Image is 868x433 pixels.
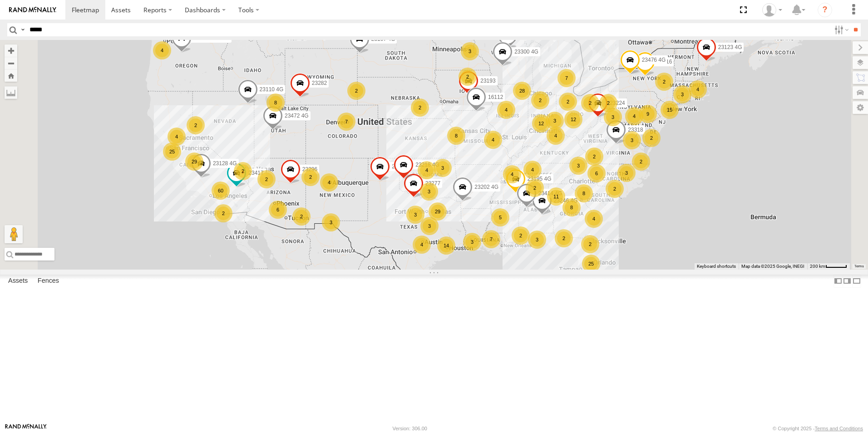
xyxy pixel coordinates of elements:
span: 200 km [810,264,825,269]
div: 4 [547,127,565,145]
div: 12 [564,110,582,128]
label: Dock Summary Table to the Right [843,275,852,288]
div: 3 [434,159,452,177]
div: 4 [585,210,603,228]
div: 4 [497,101,515,119]
div: 2 [642,129,661,147]
div: 4 [413,236,431,254]
div: 9 [639,105,657,123]
div: 2 [599,94,617,112]
div: 3 [406,206,424,224]
div: 3 [463,233,481,251]
div: Version: 306.00 [393,426,427,431]
div: 2 [581,94,599,112]
label: Fences [33,275,64,287]
button: Drag Pegman onto the map to open Street View [5,225,23,243]
div: 3 [461,42,479,60]
div: 3 [569,157,587,175]
div: Puma Singh [759,3,785,17]
div: 2 [555,229,573,247]
div: 3 [420,182,438,201]
a: Visit our Website [5,424,47,433]
span: 23277 [425,181,440,187]
div: 3 [623,131,641,149]
div: 15 [661,101,679,119]
span: 23218 4G [415,162,439,168]
span: 23110 4G [260,86,284,93]
div: 7 [337,113,355,131]
span: 23202 4G [474,184,498,191]
button: Zoom Home [5,69,17,82]
div: © Copyright 2025 - [773,426,863,431]
label: Search Query [19,23,26,36]
span: Map data ©2025 Google, INEGI [741,264,804,269]
div: 3 [673,85,691,103]
button: Zoom in [5,44,17,57]
span: 23279 [392,164,407,170]
div: 2 [257,170,276,188]
div: 5 [491,208,509,226]
div: 3 [604,108,622,126]
div: 4 [625,107,643,125]
div: 2 [512,226,530,245]
span: 23472 4G [285,113,309,119]
div: 2 [526,179,544,197]
button: Zoom out [5,57,17,69]
span: 23296 [302,167,317,173]
div: 2 [187,116,205,134]
div: 2 [531,91,549,109]
div: 6 [269,201,287,219]
div: 8 [562,198,581,216]
div: 4 [484,131,502,149]
label: Measure [5,86,17,99]
div: 4 [168,128,186,146]
span: 23476 4G [642,57,666,64]
div: 3 [546,112,564,130]
div: 25 [582,255,600,273]
span: 23128 4G [213,161,237,167]
div: 2 [214,204,232,222]
span: 23193 [480,78,495,84]
div: 3 [617,164,636,182]
div: 2 [606,180,624,198]
div: 29 [429,202,447,221]
label: Map Settings [853,101,868,114]
div: 2 [581,235,599,253]
div: 12 [532,114,550,133]
div: 60 [212,182,230,200]
div: 4 [503,165,521,183]
div: 14 [437,236,455,255]
label: Dock Summary Table to the Left [833,275,843,288]
div: 2 [347,82,365,100]
button: Keyboard shortcuts [697,263,736,270]
div: 2 [585,148,603,166]
span: 16112 [488,94,503,100]
button: Map Scale: 200 km per 44 pixels [807,263,850,270]
div: 28 [513,82,531,100]
div: 2 [559,93,577,111]
span: 23224 [610,100,625,107]
div: 29 [185,153,203,171]
div: 2 [411,98,429,117]
div: 2 [655,73,673,91]
div: 4 [418,161,436,179]
div: 4 [523,161,542,179]
div: 7 [482,230,500,248]
div: 8 [447,127,465,145]
label: Hide Summary Table [852,275,861,288]
div: 3 [420,217,439,235]
div: 4 [320,173,338,192]
div: 2 [292,207,311,226]
a: Terms and Conditions [815,426,863,431]
span: 23246 4G [554,198,578,204]
span: 23300 4G [514,49,538,55]
div: 2 [301,168,320,186]
div: 11 [547,187,565,206]
div: 6 [587,164,606,182]
div: 4 [153,41,171,59]
a: Terms [854,265,864,268]
div: 8 [575,184,593,202]
div: 2 [234,162,252,180]
span: 23282 [312,80,327,86]
i: ? [818,3,832,17]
